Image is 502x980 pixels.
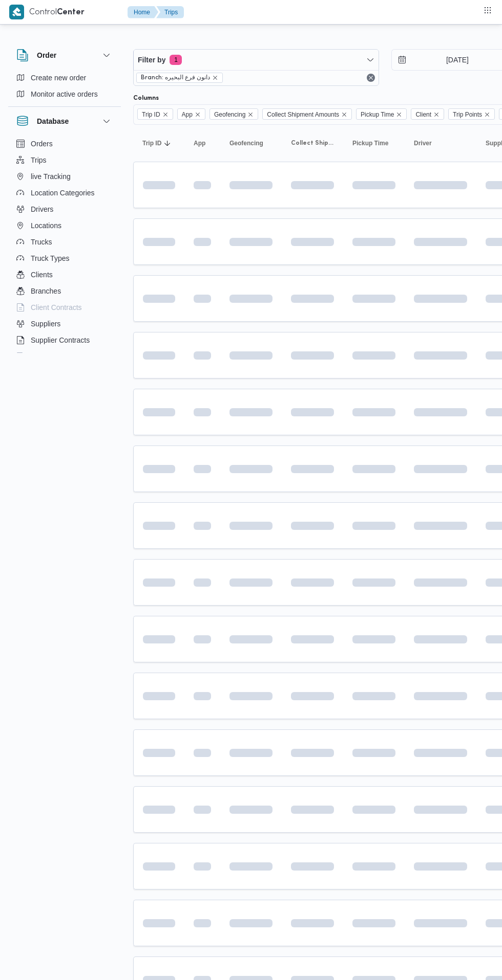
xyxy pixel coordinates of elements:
[31,318,60,330] span: Suppliers
[214,109,245,120] span: Geofencing
[195,112,201,118] button: Remove App from selection in this group
[31,285,61,297] span: Branches
[142,139,161,147] span: Trip ID; Sorted in descending order
[12,234,117,250] button: Trucks
[12,168,117,185] button: live Tracking
[16,115,113,127] button: Database
[267,109,339,120] span: Collect Shipment Amounts
[9,5,24,19] img: X8yXhbKr1z7QwAAAABJRU5ErkJggg==
[8,70,121,106] div: Order
[141,73,210,82] span: Branch: دانون فرع البحيره
[247,112,254,118] button: Remove Geofencing from selection in this group
[12,185,117,201] button: Location Categories
[57,9,85,16] b: Center
[410,135,471,151] button: Driver
[448,108,495,120] span: Trip Points
[31,154,47,166] span: Trips
[348,135,400,151] button: Pickup Time
[37,49,56,61] h3: Order
[229,139,263,147] span: Geofencing
[163,139,172,147] svg: Sorted in descending order
[12,201,117,217] button: Drivers
[170,55,182,65] span: 1 active filters
[12,136,117,152] button: Orders
[12,332,117,348] button: Supplier Contracts
[12,348,117,365] button: Devices
[31,219,61,232] span: Locations
[453,109,482,120] span: Trip Points
[177,108,205,120] span: App
[396,112,402,118] button: Remove Pickup Time from selection in this group
[12,316,117,332] button: Suppliers
[31,334,90,346] span: Supplier Contracts
[156,6,184,18] button: Trips
[136,73,223,83] span: Branch: دانون فرع البحيره
[31,301,82,314] span: Client Contracts
[8,136,121,357] div: Database
[352,139,388,147] span: Pickup Time
[365,72,377,84] button: Remove
[210,108,258,120] span: Geofencing
[433,112,440,118] button: Remove Client from selection in this group
[128,6,158,18] button: Home
[12,299,117,316] button: Client Contracts
[414,139,432,147] span: Driver
[291,139,334,147] span: Collect Shipment Amounts
[31,236,52,248] span: Trucks
[212,75,218,81] button: remove selected entity
[194,139,205,147] span: App
[16,49,113,61] button: Order
[31,350,56,363] span: Devices
[12,250,117,266] button: Truck Types
[415,109,431,120] span: Client
[137,108,173,120] span: Trip ID
[31,72,86,84] span: Create new order
[12,70,117,86] button: Create new order
[162,112,169,118] button: Remove Trip ID from selection in this group
[37,115,69,127] h3: Database
[484,112,490,118] button: Remove Trip Points from selection in this group
[31,187,95,199] span: Location Categories
[31,170,71,183] span: live Tracking
[225,135,277,151] button: Geofencing
[138,135,179,151] button: Trip IDSorted in descending order
[31,88,98,100] span: Monitor active orders
[31,203,53,215] span: Drivers
[341,112,347,118] button: Remove Collect Shipment Amounts from selection in this group
[182,109,193,120] span: App
[12,283,117,299] button: Branches
[262,108,352,120] span: Collect Shipment Amounts
[31,269,53,281] span: Clients
[411,108,444,120] span: Client
[190,135,215,151] button: App
[356,108,407,120] span: Pickup Time
[31,138,53,150] span: Orders
[142,109,160,120] span: Trip ID
[12,217,117,234] button: Locations
[133,94,159,102] label: Columns
[12,266,117,283] button: Clients
[12,86,117,102] button: Monitor active orders
[138,54,165,66] span: Filter by
[361,109,394,120] span: Pickup Time
[12,152,117,168] button: Trips
[134,50,379,70] button: Filter by1 active filters
[31,252,69,264] span: Truck Types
